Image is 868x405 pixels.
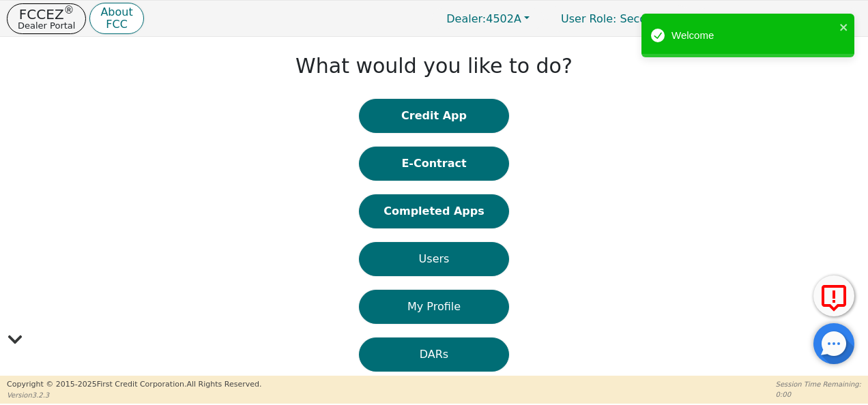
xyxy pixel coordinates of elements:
button: My Profile [359,290,509,324]
button: close [839,19,849,35]
p: Session Time Remaining: [776,379,861,389]
div: Welcome [671,28,835,44]
span: All Rights Reserved. [186,380,261,389]
sup: ® [64,4,74,16]
button: FCCEZ®Dealer Portal [7,3,86,34]
p: FCCEZ [18,7,75,21]
span: 4502A [446,12,521,25]
button: 4502A:[PERSON_NAME] [695,8,861,29]
button: AboutFCC [89,3,143,35]
button: E-Contract [359,147,509,181]
button: Completed Apps [359,194,509,228]
p: About [100,7,132,18]
span: User Role : [561,12,616,25]
p: Copyright © 2015- 2025 First Credit Corporation. [7,379,261,391]
p: Secondary [547,5,691,32]
button: Credit App [359,99,509,133]
p: Version 3.2.3 [7,390,261,400]
span: Dealer: [446,12,486,25]
h1: What would you like to do? [295,54,573,78]
button: Report Error to FCC [813,275,854,316]
p: FCC [100,19,132,30]
p: 0:00 [776,389,861,400]
button: DARs [359,337,509,372]
p: Dealer Portal [18,21,75,30]
button: Users [359,242,509,276]
a: User Role: Secondary [547,5,691,32]
button: Dealer:4502A [432,8,544,29]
